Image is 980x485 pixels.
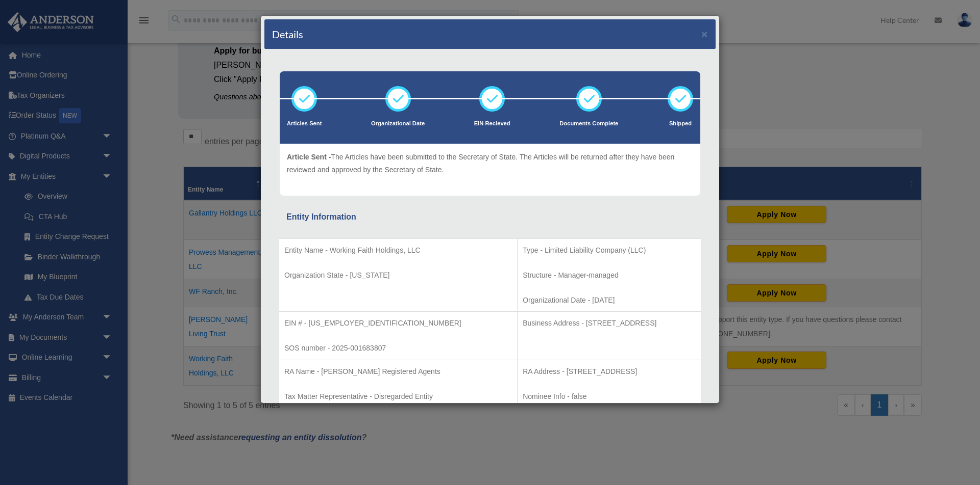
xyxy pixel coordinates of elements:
[272,27,303,41] h4: Details
[284,317,512,330] p: EIN # - [US_EMPLOYER_IDENTIFICATION_NUMBER]
[287,151,693,176] p: The Articles have been submitted to the Secretary of State. The Articles will be returned after t...
[523,294,696,307] p: Organizational Date - [DATE]
[523,244,696,257] p: Type - Limited Liability Company (LLC)
[523,269,696,282] p: Structure - Manager-managed
[284,390,512,403] p: Tax Matter Representative - Disregarded Entity
[287,153,331,161] span: Article Sent -
[701,29,708,39] button: ×
[284,269,512,282] p: Organization State - [US_STATE]
[284,365,512,378] p: RA Name - [PERSON_NAME] Registered Agents
[286,210,694,224] div: Entity Information
[287,119,322,129] p: Articles Sent
[523,317,696,330] p: Business Address - [STREET_ADDRESS]
[668,119,693,129] p: Shipped
[371,119,425,129] p: Organizational Date
[559,119,618,129] p: Documents Complete
[284,244,512,257] p: Entity Name - Working Faith Holdings, LLC
[523,390,696,403] p: Nominee Info - false
[474,119,510,129] p: EIN Recieved
[523,365,696,378] p: RA Address - [STREET_ADDRESS]
[284,342,512,355] p: SOS number - 2025-001683807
